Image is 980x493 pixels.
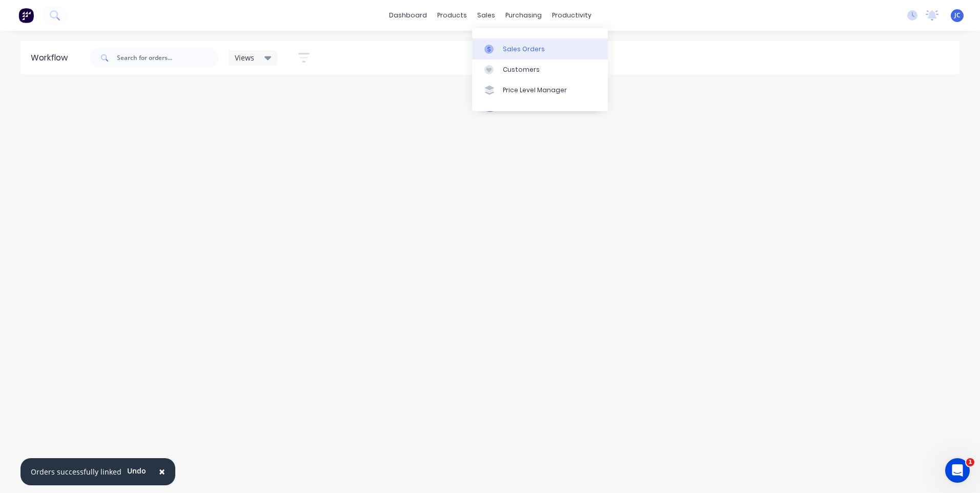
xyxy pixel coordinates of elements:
div: purchasing [500,8,547,23]
span: × [159,464,165,479]
div: Workflow [31,52,73,64]
iframe: Intercom live chat [945,458,970,483]
span: JC [954,11,961,20]
div: Price Level Manager [503,86,567,95]
div: Customers [503,65,540,74]
button: Close [149,460,175,484]
a: Customers [472,59,608,80]
a: Sales Orders [472,38,608,59]
div: products [432,8,472,23]
span: 1 [966,458,974,466]
a: Price Level Manager [472,80,608,100]
div: Orders successfully linked [31,466,121,477]
span: Views [235,52,254,63]
button: Undo [121,463,152,479]
img: Factory [18,8,34,23]
div: Sales Orders [503,45,545,54]
a: dashboard [384,8,432,23]
div: sales [472,8,500,23]
input: Search for orders... [117,48,218,68]
div: productivity [547,8,597,23]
